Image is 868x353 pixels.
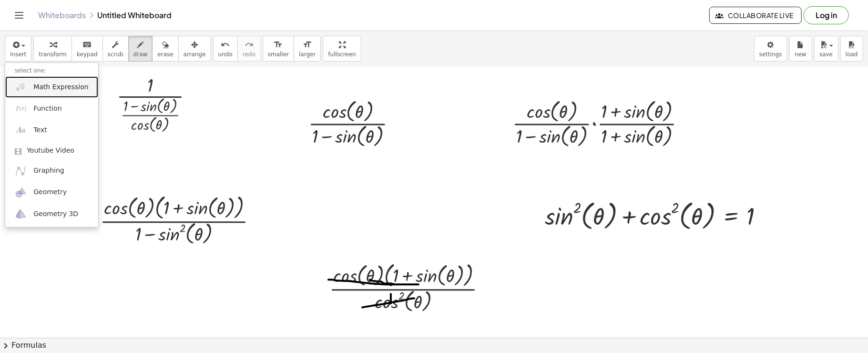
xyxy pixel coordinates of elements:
button: Log in [804,6,849,24]
span: save [819,51,833,58]
span: Geometry [33,187,67,197]
button: transform [33,36,72,62]
button: load [840,36,863,62]
span: insert [10,51,26,58]
a: Youtube Video [5,141,98,160]
span: settings [759,51,782,58]
span: Math Expression [33,83,88,92]
span: undo [218,51,233,58]
button: Collaborate Live [709,7,802,24]
i: redo [245,39,254,51]
a: Math Expression [5,76,98,98]
button: Toggle navigation [11,8,27,23]
span: Function [33,104,62,114]
span: Text [33,125,47,135]
button: format_sizelarger [294,36,321,62]
button: new [789,36,812,62]
span: scrub [108,51,123,58]
a: Function [5,98,98,119]
li: select one: [5,65,98,76]
i: undo [221,39,230,51]
a: Whiteboards [38,10,86,20]
img: ggb-3d.svg [15,208,27,220]
i: format_size [303,39,312,51]
img: Aa.png [15,124,27,136]
a: Text [5,119,98,141]
span: erase [157,51,173,58]
span: arrange [184,51,206,58]
button: undoundo [213,36,238,62]
button: save [814,36,838,62]
span: smaller [268,51,289,58]
a: Graphing [5,160,98,182]
button: redoredo [237,36,261,62]
span: Collaborate Live [717,11,794,20]
span: Geometry 3D [33,209,78,219]
span: transform [39,51,67,58]
button: settings [754,36,787,62]
span: draw [133,51,148,58]
i: keyboard [82,39,92,51]
span: Graphing [33,166,64,176]
button: fullscreen [323,36,361,62]
span: keypad [77,51,98,58]
img: ggb-geometry.svg [15,187,27,198]
button: insert [5,36,31,62]
img: ggb-graphing.svg [15,165,27,177]
i: format_size [274,39,283,51]
a: Geometry [5,182,98,203]
span: fullscreen [328,51,356,58]
img: sqrt_x.png [15,81,27,93]
button: erase [152,36,178,62]
img: f_x.png [15,103,27,114]
span: Youtube Video [27,146,74,156]
button: keyboardkeypad [71,36,103,62]
button: arrange [178,36,211,62]
span: larger [299,51,316,58]
button: format_sizesmaller [263,36,294,62]
a: Geometry 3D [5,203,98,225]
span: new [795,51,807,58]
button: draw [128,36,153,62]
span: load [846,51,858,58]
span: redo [243,51,255,58]
button: scrub [102,36,129,62]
